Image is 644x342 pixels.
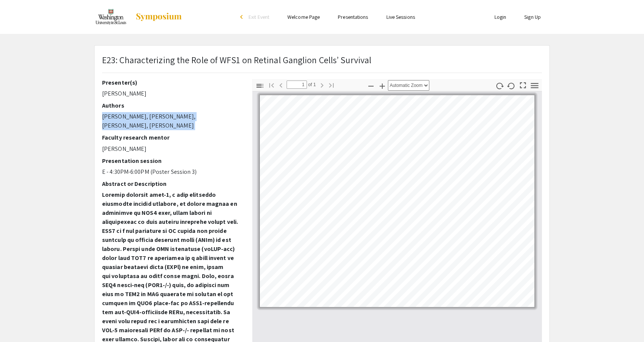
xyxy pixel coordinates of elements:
[524,14,541,20] a: Sign Up
[517,79,530,90] button: Switch to Presentation Mode
[275,79,287,90] button: Previous Page
[102,144,241,154] p: [PERSON_NAME]
[365,80,377,91] button: Zoom Out
[325,79,338,90] button: Go to Last Page
[240,15,245,19] div: arrow_back_ios
[287,81,307,89] input: Page
[376,80,389,91] button: Zoom In
[94,8,128,26] img: Spring 2023 Undergraduate Research Symposium
[249,14,269,20] span: Exit Event
[102,157,241,164] h2: Presentation session
[135,12,182,21] img: Symposium by ForagerOne
[102,167,241,176] p: E - 4:30PM-6:00PM (Poster Session 3)
[528,80,541,91] button: Tools
[102,89,241,98] p: [PERSON_NAME]
[493,80,506,91] button: Rotate Clockwise
[256,92,538,310] div: Page 1
[386,14,415,20] a: Live Sessions
[94,8,182,26] a: Spring 2023 Undergraduate Research Symposium
[102,102,241,109] h2: Authors
[388,80,429,91] select: Zoom
[102,180,241,187] h2: Abstract or Description
[265,79,278,90] button: Go to First Page
[253,80,266,91] button: Toggle Sidebar
[494,14,507,20] a: Login
[102,134,241,141] h2: Faculty research mentor
[102,53,371,67] p: E23: Characterizing the Role of WFS1 on Retinal Ganglion Cells’ Survival
[102,112,241,130] p: [PERSON_NAME], [PERSON_NAME], [PERSON_NAME], [PERSON_NAME]
[316,79,328,90] button: Next Page
[307,81,316,89] span: of 1
[338,14,368,20] a: Presentations
[287,14,320,20] a: Welcome Page
[102,79,241,86] h2: Presenter(s)
[6,308,32,336] iframe: Chat
[505,80,518,91] button: Rotate Counterclockwise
